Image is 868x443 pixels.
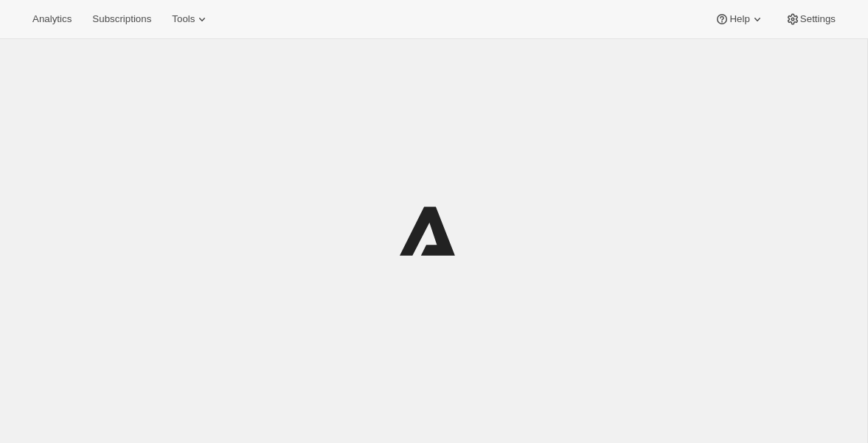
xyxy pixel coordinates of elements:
[163,9,218,29] button: Tools
[800,13,836,25] span: Settings
[729,13,749,25] span: Help
[92,13,151,25] span: Subscriptions
[706,9,773,29] button: Help
[24,9,80,29] button: Analytics
[83,9,160,29] button: Subscriptions
[777,9,844,29] button: Settings
[172,13,195,25] span: Tools
[32,13,72,25] span: Analytics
